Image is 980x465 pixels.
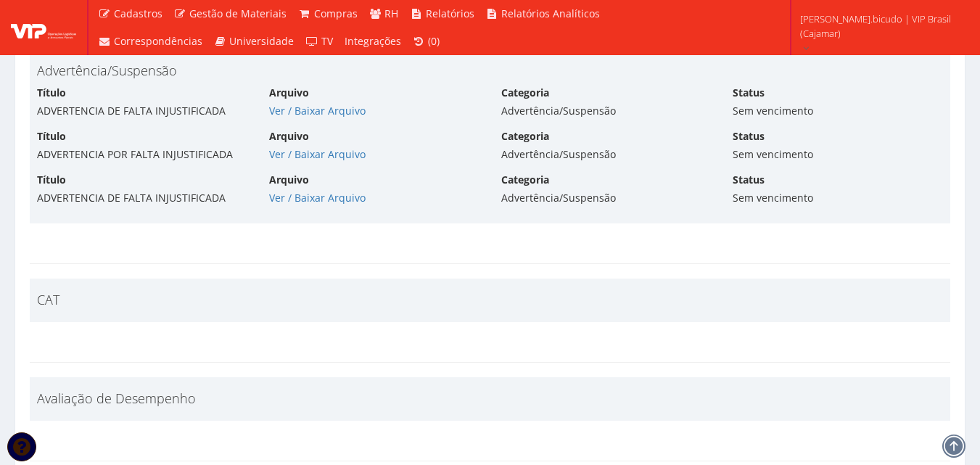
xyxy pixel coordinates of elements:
label: Arquivo [269,86,309,100]
span: (0) [428,34,440,48]
a: TV [300,28,339,55]
span: Relatórios [426,7,474,20]
span: Integrações [345,34,401,48]
span: Cadastros [114,7,162,20]
a: Ver / Baixar Arquivo [269,104,366,118]
span: [PERSON_NAME].bicudo | VIP Brasil (Cajamar) [800,12,961,41]
label: Status [733,129,765,144]
h4: CAT [37,293,943,308]
label: Categoria [501,86,549,100]
div: Sem vencimento [733,147,943,162]
label: Título [37,129,66,144]
div: Advertência/Suspensão [501,191,712,205]
a: Ver / Baixar Arquivo [269,191,366,205]
div: Sem vencimento [733,191,943,205]
img: logo [11,17,76,38]
div: ADVERTENCIA DE FALTA INJUSTIFICADA [37,104,247,118]
span: Universidade [229,34,294,48]
div: ADVERTENCIA POR FALTA INJUSTIFICADA [37,147,247,162]
label: Status [733,173,765,187]
span: Compras [314,7,358,20]
label: Categoria [501,129,549,144]
span: Correspondências [114,34,202,48]
div: Advertência/Suspensão [501,147,712,162]
a: Ver / Baixar Arquivo [269,147,366,161]
span: Gestão de Materiais [189,7,287,20]
a: Universidade [208,28,300,55]
span: Relatórios Analíticos [501,7,600,20]
label: Status [733,86,765,100]
div: Sem vencimento [733,104,943,118]
label: Arquivo [269,129,309,144]
label: Título [37,173,66,187]
label: Categoria [501,173,549,187]
div: ADVERTENCIA DE FALTA INJUSTIFICADA [37,191,247,205]
a: Integrações [339,28,407,55]
a: Correspondências [92,28,208,55]
label: Título [37,86,66,100]
a: (0) [407,28,446,55]
div: Advertência/Suspensão [501,104,712,118]
h4: Advertência/Suspensão [37,64,943,78]
label: Arquivo [269,173,309,187]
span: TV [321,34,333,48]
h4: Avaliação de Desempenho [37,392,943,406]
span: RH [384,7,398,20]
